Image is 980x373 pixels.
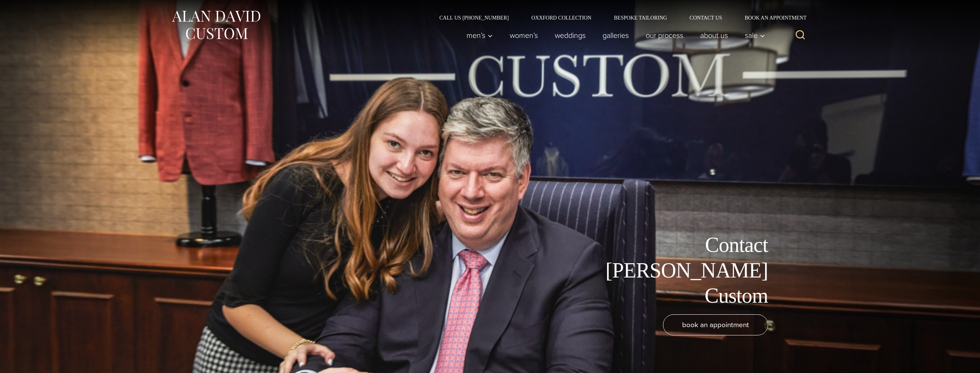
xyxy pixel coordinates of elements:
nav: Primary Navigation [458,28,769,43]
a: Bespoke Tailoring [602,15,678,20]
a: Oxxford Collection [520,15,602,20]
a: Our Process [637,28,692,43]
img: Alan David Custom [171,8,261,42]
a: Call Us [PHONE_NUMBER] [428,15,520,20]
a: Galleries [594,28,637,43]
a: Contact Us [678,15,734,20]
span: book an appointment [682,319,749,330]
a: About Us [692,28,736,43]
button: View Search Form [791,26,809,44]
nav: Secondary Navigation [428,15,809,20]
a: book an appointment [663,314,768,335]
a: weddings [546,28,594,43]
a: Book an Appointment [733,15,809,20]
span: Men’s [467,32,493,39]
h1: Contact [PERSON_NAME] Custom [599,232,768,308]
a: Women’s [501,28,546,43]
span: Sale [745,32,765,39]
